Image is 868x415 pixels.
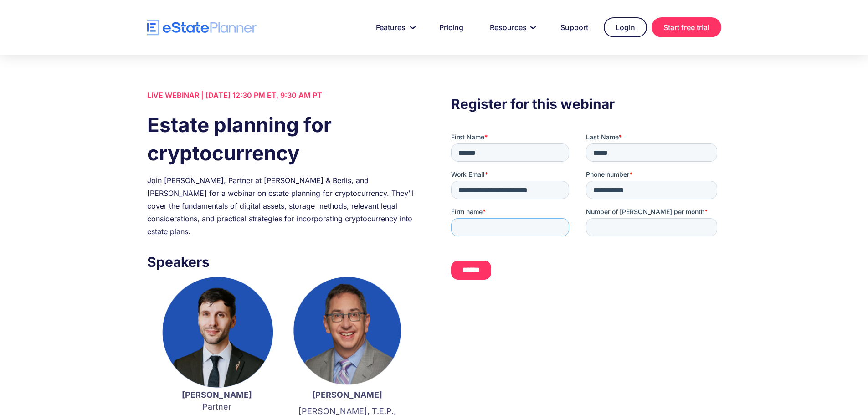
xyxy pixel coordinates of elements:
[147,174,417,238] div: Join [PERSON_NAME], Partner at [PERSON_NAME] & Berlis, and [PERSON_NAME] for a webinar on estate ...
[147,20,257,36] a: home
[428,18,474,36] a: Pricing
[451,93,721,114] h3: Register for this webinar
[479,18,545,36] a: Resources
[147,89,417,102] div: LIVE WEBINAR | [DATE] 12:30 PM ET, 9:30 AM PT
[147,251,417,272] h3: Speakers
[161,389,273,413] p: Partner
[147,111,417,167] h1: Estate planning for cryptocurrency
[652,17,721,37] a: Start free trial
[182,390,252,400] strong: [PERSON_NAME]
[550,18,599,36] a: Support
[451,133,721,287] iframe: Form 0
[312,390,382,400] strong: [PERSON_NAME]
[365,18,424,36] a: Features
[604,17,647,37] a: Login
